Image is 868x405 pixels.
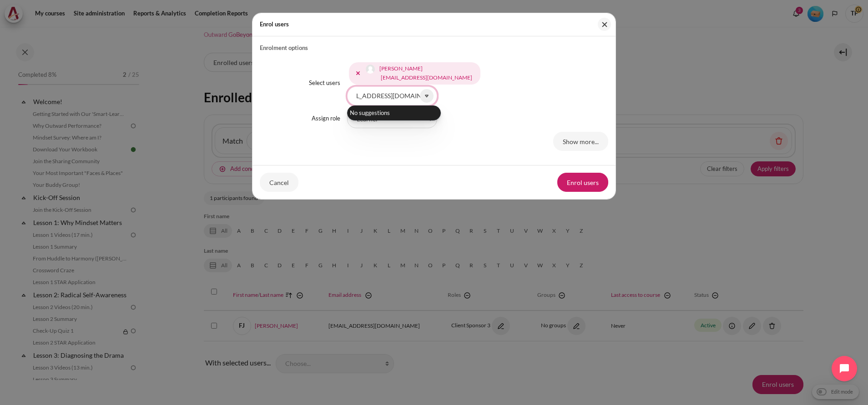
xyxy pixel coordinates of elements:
[379,65,423,72] span: [PERSON_NAME]
[347,86,437,105] input: Search
[260,173,298,192] button: Cancel
[260,44,608,53] legend: Enrolment options
[381,74,472,81] small: [EMAIL_ADDRESS][DOMAIN_NAME]
[557,173,608,192] button: Enrol users
[553,132,608,151] a: Show more...
[347,105,441,120] ul: Suggestions
[312,115,340,122] label: Assign role
[598,18,611,31] button: Close
[260,20,289,29] h5: Enrol users
[309,79,340,86] label: Select users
